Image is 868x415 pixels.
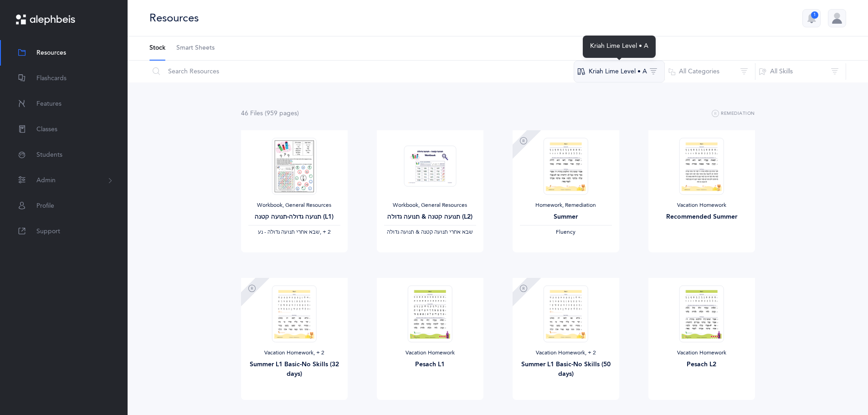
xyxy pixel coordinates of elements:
span: Features [36,99,62,109]
div: Fluency [520,229,612,236]
button: All Categories [664,61,755,82]
span: Profile [36,201,54,211]
div: Kriah Lime Level • A [583,36,656,58]
div: Pesach L1 [384,360,476,369]
img: Alephbeis__%D7%AA%D7%A0%D7%95%D7%A2%D7%94_%D7%92%D7%93%D7%95%D7%9C%D7%94-%D7%A7%D7%98%D7%A0%D7%94... [272,138,316,195]
span: ‫שבא אחרי תנועה קטנה & תנועה גדולה‬ [387,229,473,235]
img: Recommended_Summer_Remedial_EN_thumbnail_1717642628.png [543,138,588,195]
div: 1 [811,11,818,19]
span: Flashcards [36,74,67,83]
div: Recommended Summer [656,212,748,222]
div: Vacation Homework [656,349,748,357]
span: Support [36,227,60,236]
img: Pesach_L2_L-A_EN_thumbnail_1743020396.png [679,285,724,342]
div: תנועה גדולה-תנועה קטנה (L1) [248,212,340,222]
div: Vacation Homework [656,202,748,209]
div: Pesach L2 [656,360,748,369]
div: Homework, Remediation [520,202,612,209]
img: Recommended_Summer_HW_EN_thumbnail_1717565563.png [679,138,724,195]
div: Vacation Homework‪, + 2‬ [520,349,612,357]
button: 1 [802,9,821,27]
div: Vacation Homework [384,349,476,357]
iframe: Drift Widget Chat Controller [822,369,857,404]
div: Summer L1 Basic-No Skills (50 days) [520,360,612,379]
span: 46 File [241,110,263,117]
div: Summer L1 Basic-No Skills (32 days) [248,360,340,379]
button: Remediation [712,108,755,119]
img: Tenuah_Gedolah.Ketana-Workbook-SB_thumbnail_1685245466.png [404,145,456,187]
input: Search Resources [149,61,574,82]
span: (959 page ) [265,110,299,117]
div: Vacation Homework‪, + 2‬ [248,349,340,357]
div: תנועה קטנה & תנועה גדולה (L2) [384,212,476,222]
span: Resources [36,48,66,58]
button: All Skills [755,61,846,82]
span: ‫שבא אחרי תנועה גדולה - נע‬ [258,229,320,235]
span: Students [36,150,62,160]
img: Summer_L1ERashiFluency-no_skills_50_days_thumbnail_1716332416.png [543,285,588,342]
span: Smart Sheets [176,44,215,53]
span: s [260,110,263,117]
div: ‪, + 2‬ [248,229,340,236]
span: Classes [36,125,57,134]
span: s [294,110,297,117]
span: Admin [36,176,56,185]
div: Workbook, General Resources [384,202,476,209]
button: Kriah Lime Level • A [574,61,665,82]
div: Resources [149,10,199,26]
img: Pesach_L1_L-A_EN_thumbnail_1743020358.png [407,285,452,342]
div: Workbook, General Resources [248,202,340,209]
img: Summer_L1ERashiFluency-no_skills_32_days_thumbnail_1716333017.png [272,285,316,342]
div: Summer [520,212,612,222]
